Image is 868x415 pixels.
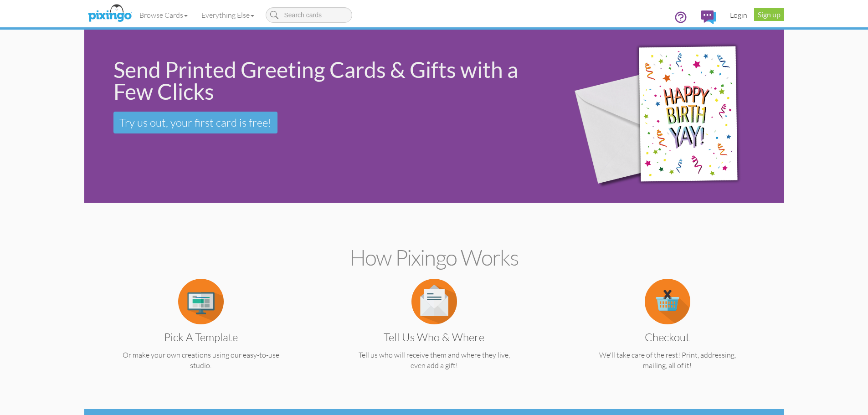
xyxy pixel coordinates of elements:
a: Login [723,4,754,26]
div: Send Printed Greeting Cards & Gifts with a Few Clicks [113,59,544,102]
img: item.alt [645,279,690,324]
h3: Checkout [575,331,760,343]
img: 942c5090-71ba-4bfc-9a92-ca782dcda692.png [558,17,778,216]
img: comments.svg [701,10,716,24]
iframe: Chat [868,415,868,415]
a: Sign up [754,8,784,21]
h3: Pick a Template [109,331,293,343]
p: We'll take care of the rest! Print, addressing, mailing, all of it! [569,350,766,371]
a: Try us out, your first card is free! [113,112,277,133]
p: Tell us who will receive them and where they live, even add a gift! [335,350,533,371]
img: pixingo logo [86,2,134,25]
a: Browse Cards [133,4,195,26]
img: item.alt [411,279,457,324]
img: item.alt [178,279,224,324]
a: Tell us Who & Where Tell us who will receive them and where they live, even add a gift! [335,296,533,371]
input: Search cards [266,7,352,23]
h2: How Pixingo works [100,246,768,270]
a: Everything Else [195,4,261,26]
a: Pick a Template Or make your own creations using our easy-to-use studio. [102,296,300,371]
a: Checkout We'll take care of the rest! Print, addressing, mailing, all of it! [569,296,766,371]
h3: Tell us Who & Where [342,331,526,343]
p: Or make your own creations using our easy-to-use studio. [102,350,300,371]
span: Try us out, your first card is free! [119,116,272,129]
